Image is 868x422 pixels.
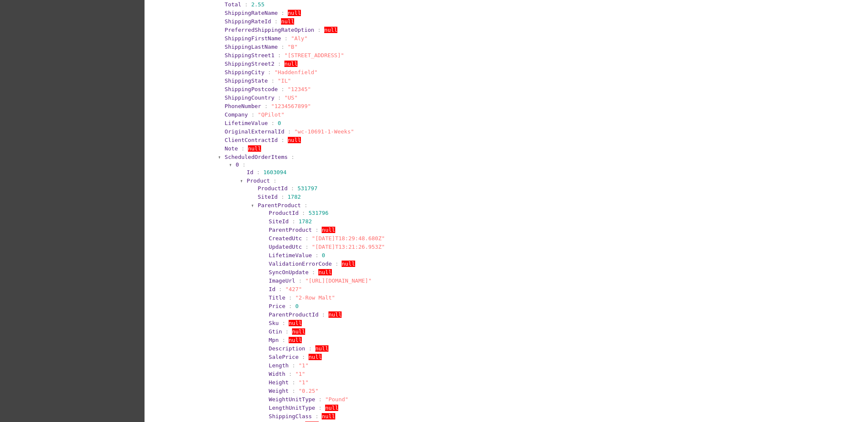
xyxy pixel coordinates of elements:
[225,111,248,118] span: Company
[269,303,285,309] span: Price
[225,44,278,50] span: ShippingLastName
[292,328,305,335] span: null
[304,202,308,208] span: :
[269,244,302,250] span: UpdatedUtc
[225,69,264,75] span: ShippingCity
[312,235,385,242] span: "[DATE]T18:29:48.680Z"
[299,388,319,394] span: "0.25"
[258,185,287,192] span: ProductId
[271,78,275,84] span: :
[299,362,309,369] span: "1"
[281,194,284,200] span: :
[274,18,278,25] span: :
[269,235,302,242] span: CreatedUtc
[289,337,302,343] span: null
[278,52,281,58] span: :
[269,311,318,318] span: ParentProductId
[294,128,354,135] span: "wc-10691-1-Weeks"
[298,185,317,192] span: 531797
[225,154,288,160] span: ScheduledOrderItems
[291,185,294,192] span: :
[279,286,282,292] span: :
[291,35,308,42] span: "Aly"
[284,35,288,42] span: :
[269,269,309,275] span: SyncOnUpdate
[305,235,309,242] span: :
[269,379,289,386] span: Height
[295,294,335,301] span: "2-Row Malt"
[225,86,278,92] span: ShippingPostcode
[269,371,285,377] span: Width
[258,111,284,118] span: "QPilot"
[251,111,255,118] span: :
[269,354,298,360] span: SalePrice
[273,178,277,184] span: :
[324,27,337,33] span: null
[278,61,281,67] span: :
[295,371,305,377] span: "1"
[225,1,241,8] span: Total
[225,78,268,84] span: ShippingState
[325,396,348,403] span: "Pound"
[292,379,295,386] span: :
[248,145,261,152] span: null
[305,244,309,250] span: :
[288,44,298,50] span: "B"
[305,278,372,284] span: "[URL][DOMAIN_NAME]"
[318,396,322,403] span: :
[318,405,322,411] span: :
[269,337,278,343] span: Mpn
[271,103,311,109] span: "1234567899"
[278,94,281,101] span: :
[263,169,287,175] span: 1603094
[269,345,305,352] span: Description
[342,261,355,267] span: null
[269,320,278,326] span: Sku
[271,120,275,126] span: :
[225,145,238,152] span: Note
[225,94,274,101] span: ShippingCountry
[281,137,284,143] span: :
[317,27,321,33] span: :
[282,320,285,326] span: :
[245,1,248,8] span: :
[269,362,289,369] span: Length
[309,354,322,360] span: null
[315,345,328,352] span: null
[236,161,239,168] span: 0
[312,269,315,275] span: :
[225,120,268,126] span: LifetimeValue
[299,278,302,284] span: :
[322,311,325,318] span: :
[242,161,246,168] span: :
[269,388,289,394] span: Weight
[328,311,342,318] span: null
[302,210,305,216] span: :
[292,362,295,369] span: :
[269,227,312,233] span: ParentProduct
[225,61,274,67] span: ShippingStreet2
[247,178,270,184] span: Product
[269,413,312,419] span: ShippingClass
[268,69,271,75] span: :
[269,405,315,411] span: LengthUnitType
[322,227,335,233] span: null
[278,78,291,84] span: "IL"
[225,18,271,25] span: ShippingRateId
[318,269,331,275] span: null
[335,261,339,267] span: :
[284,94,298,101] span: "US"
[281,86,284,92] span: :
[241,145,245,152] span: :
[291,154,295,160] span: :
[269,328,282,335] span: Gtin
[325,405,338,411] span: null
[295,303,299,309] span: 0
[251,1,264,8] span: 2.55
[315,252,319,258] span: :
[278,120,281,126] span: 0
[282,337,285,343] span: :
[257,169,260,175] span: :
[288,86,311,92] span: "12345"
[269,396,315,403] span: WeightUnitType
